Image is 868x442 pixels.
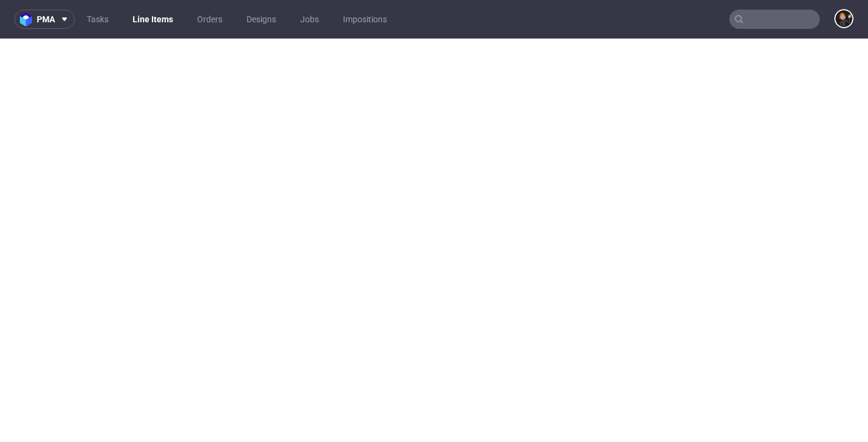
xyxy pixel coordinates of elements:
[190,10,230,29] a: Orders
[14,10,75,29] button: pma
[37,15,55,23] span: pma
[336,10,394,29] a: Impositions
[239,10,283,29] a: Designs
[20,13,37,26] img: logo
[293,10,326,29] a: Jobs
[125,10,180,29] a: Line Items
[835,10,852,27] img: Dominik Grosicki
[80,10,116,29] a: Tasks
